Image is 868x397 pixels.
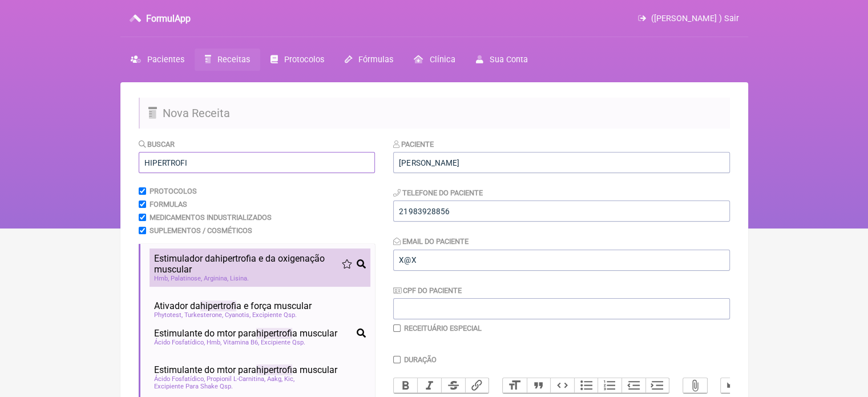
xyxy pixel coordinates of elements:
[150,200,187,208] label: Formulas
[429,55,455,65] span: Clínica
[394,378,418,393] button: Bold
[154,383,233,390] span: Excipiente Para Shake Qsp
[597,378,621,393] button: Numbers
[334,49,403,71] a: Fórmulas
[154,300,312,311] span: Ativador da a e força muscular
[120,49,195,71] a: Pacientes
[284,375,294,383] span: Kic
[150,187,197,195] label: Protocolos
[638,14,738,23] a: ([PERSON_NAME] ) Sair
[550,378,574,393] button: Code
[574,378,598,393] button: Bullets
[150,213,272,222] label: Medicamentos Industrializados
[393,286,462,295] label: CPF do Paciente
[139,98,730,129] h2: Nova Receita
[223,339,259,346] span: Vitamina B6
[260,49,334,71] a: Protocolos
[503,378,527,393] button: Heading
[171,275,202,282] span: Palatinose
[393,237,469,246] label: Email do Paciente
[154,364,337,375] span: Estimulante do mtor para a muscular
[215,253,251,264] span: hipertrofi
[621,378,645,393] button: Decrease Level
[147,55,184,65] span: Pacientes
[217,55,250,65] span: Receitas
[417,378,441,393] button: Italic
[393,140,434,149] label: Paciente
[261,339,305,346] span: Excipiente Qsp
[200,300,236,311] span: hipertrofi
[195,49,260,71] a: Receitas
[154,339,205,346] span: Ácido Fosfatídico
[154,275,169,282] span: Hmb
[154,311,183,319] span: Phytotest
[150,226,252,235] label: Suplementos / Cosméticos
[207,375,265,383] span: Propionil L-Carnitina
[393,189,483,197] label: Telefone do Paciente
[139,152,375,173] input: exemplo: emagrecimento, ansiedade
[651,14,739,23] span: ([PERSON_NAME] ) Sair
[256,328,292,339] span: hipertrofi
[252,311,297,319] span: Excipiente Qsp
[358,55,393,65] span: Fórmulas
[465,49,538,71] a: Sua Conta
[225,311,251,319] span: Cyanotis
[465,378,489,393] button: Link
[404,355,437,364] label: Duração
[404,324,482,332] label: Receituário Especial
[490,55,528,65] span: Sua Conta
[230,275,249,282] span: Lisina
[154,328,337,339] span: Estimulante do mtor para a muscular
[267,375,282,383] span: Aakg
[721,378,745,393] button: Undo
[527,378,551,393] button: Quote
[256,364,292,375] span: hipertrofi
[139,140,175,149] label: Buscar
[284,55,324,65] span: Protocolos
[683,378,707,393] button: Attach Files
[645,378,669,393] button: Increase Level
[154,375,205,383] span: Ácido Fosfatídico
[184,311,223,319] span: Turkesterone
[154,253,342,275] span: Estimulador da a e da oxigenação muscular
[207,339,221,346] span: Hmb
[441,378,465,393] button: Strikethrough
[146,13,191,24] h3: FormulApp
[403,49,465,71] a: Clínica
[204,275,228,282] span: Arginina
